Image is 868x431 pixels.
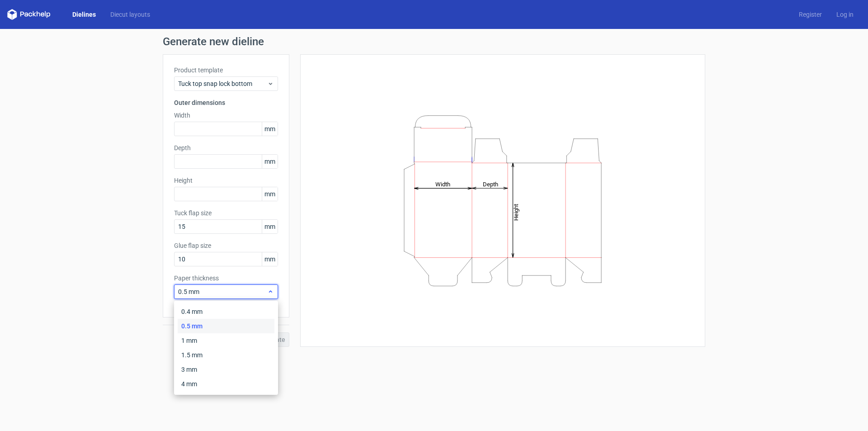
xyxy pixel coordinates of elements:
[174,66,278,75] label: Product template
[163,36,705,47] h1: Generate new dieline
[178,377,274,391] div: 4 mm
[178,348,274,362] div: 1.5 mm
[262,252,278,266] span: mm
[262,155,278,168] span: mm
[262,220,278,233] span: mm
[483,180,498,187] tspan: Depth
[792,10,829,19] a: Register
[262,122,278,136] span: mm
[513,204,519,220] tspan: Height
[178,362,274,377] div: 3 mm
[174,111,278,120] label: Width
[174,143,278,152] label: Depth
[262,187,278,201] span: mm
[174,98,278,107] h3: Outer dimensions
[174,176,278,185] label: Height
[174,241,278,250] label: Glue flap size
[435,180,450,187] tspan: Width
[174,208,278,218] label: Tuck flap size
[829,10,861,19] a: Log in
[65,10,103,19] a: Dielines
[178,287,267,296] span: 0.5 mm
[174,274,278,283] label: Paper thickness
[178,319,274,333] div: 0.5 mm
[178,333,274,348] div: 1 mm
[178,304,274,319] div: 0.4 mm
[103,10,157,19] a: Diecut layouts
[178,79,267,88] span: Tuck top snap lock bottom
